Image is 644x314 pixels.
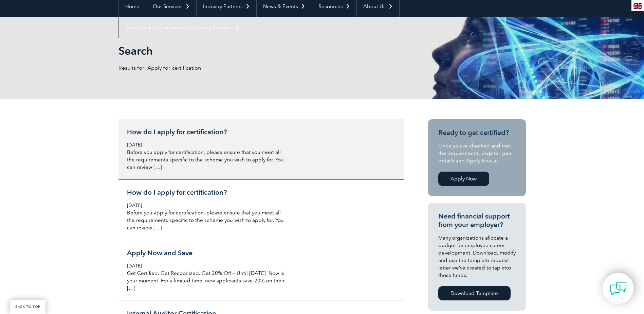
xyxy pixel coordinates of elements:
a: How do I apply for certification? [DATE] Before you apply for certification, please ensure that y... [118,180,404,240]
a: Find Certified Professional / Training Provider [119,17,246,38]
p: Get Certified. Get Recognized. Get 20% Off — Until [DATE] Now is your moment. For a limited time,... [127,269,288,292]
h3: How do I apply for certification? [127,128,288,136]
span: [DATE] [127,142,142,148]
a: Apply Now and Save [DATE] Get Certified. Get Recognized. Get 20% Off — Until [DATE] Now is your m... [118,240,404,301]
span: [DATE] [127,263,142,269]
p: Once you’ve checked and met the requirements, register your details and Apply Now at [438,142,516,164]
p: Before you apply for certification, please ensure that you meet all the requirements specific to ... [127,149,288,171]
h3: Apply Now and Save [127,249,288,257]
h3: Need financial support from your employer? [438,212,516,229]
p: Results for: Apply for certification [118,64,322,72]
a: Apply Now [438,172,489,186]
p: Before you apply for certification, please ensure that you meet all the requirements specific to ... [127,209,288,231]
h3: How do I apply for certification? [127,188,288,197]
h3: Ready to get certified? [438,128,516,137]
a: BACK TO TOP [10,300,45,314]
a: How do I apply for certification? [DATE] Before you apply for certification, please ensure that y... [118,119,404,180]
span: [DATE] [127,203,142,208]
img: en [633,3,642,9]
a: Download Template [438,286,511,300]
p: Many organizations allocate a budget for employee career development. Download, modify and use th... [438,234,516,279]
img: contact-chat.png [610,280,627,297]
h1: Search [118,44,379,57]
